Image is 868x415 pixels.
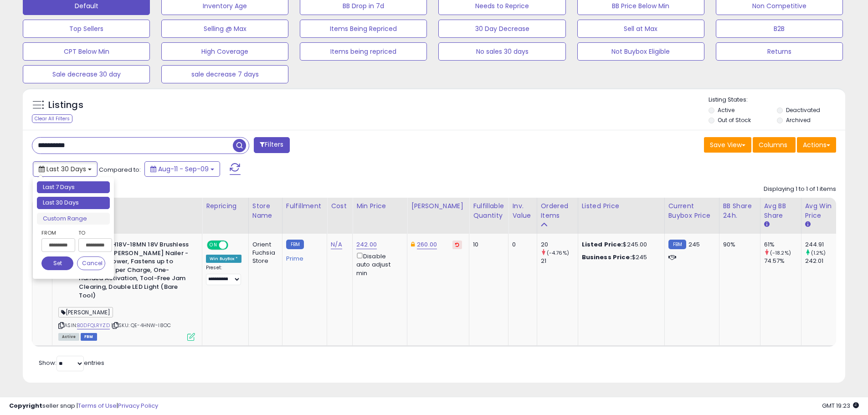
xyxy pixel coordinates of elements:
[417,240,437,249] a: 260.00
[786,116,811,124] label: Archived
[39,359,104,367] span: Show: entries
[438,42,565,61] button: No sales 30 days
[252,201,278,220] div: Store Name
[356,240,377,249] a: 242.00
[77,256,105,270] button: Cancel
[716,42,843,61] button: Returns
[118,401,158,410] a: Privacy Policy
[764,220,770,229] small: Avg BB Share.
[753,137,796,153] button: Columns
[161,42,288,61] button: High Coverage
[822,401,859,410] span: 2025-10-10 19:23 GMT
[473,201,504,220] div: Fulfillable Quantity
[58,307,113,318] span: [PERSON_NAME]
[78,401,117,410] a: Terms of Use
[37,213,110,225] li: Custom Range
[582,241,657,249] div: $245.00
[473,241,501,249] div: 10
[9,401,42,410] strong: Copyright
[811,249,826,256] small: (1.2%)
[455,242,459,247] i: Revert to store-level Dynamic Max Price
[805,220,811,229] small: Avg Win Price.
[411,201,465,211] div: [PERSON_NAME]
[158,164,209,174] span: Aug-11 - Sep-09
[668,240,686,249] small: FBM
[764,241,801,249] div: 61%
[300,42,427,61] button: Items being repriced
[759,140,787,149] span: Columns
[32,114,72,123] div: Clear All Filters
[58,333,79,341] span: All listings currently available for purchase on Amazon
[23,42,150,61] button: CPT Below Min
[582,253,657,261] div: $245
[286,251,320,262] div: Prime
[56,201,198,211] div: Title
[577,42,704,61] button: Not Buybox Eligible
[300,20,427,38] button: Items Being Repriced
[111,322,171,329] span: | SKU: QE-4HNW-I8OC
[46,164,86,174] span: Last 30 Days
[704,137,751,153] button: Save View
[786,106,820,114] label: Deactivated
[723,241,753,249] div: 90%
[718,116,751,124] label: Out of Stock
[144,161,220,177] button: Aug-11 - Sep-09
[331,201,349,211] div: Cost
[723,201,756,220] div: BB Share 24h.
[805,257,842,265] div: 242.01
[797,137,836,153] button: Actions
[356,251,400,277] div: Disable auto adjust min
[79,241,190,302] b: BOSCH GNH18V-18MN 18V Brushless 18-Gauge [PERSON_NAME] Nailer - Cordless Power, Fastens up to 2,0...
[541,257,578,265] div: 21
[81,333,97,341] span: FBM
[286,201,323,211] div: Fulfillment
[331,240,342,249] a: N/A
[356,201,403,211] div: Min Price
[805,241,842,249] div: 244.91
[716,20,843,38] button: B2B
[206,265,241,285] div: Preset:
[764,257,801,265] div: 74.57%
[208,241,219,249] span: ON
[764,185,836,194] div: Displaying 1 to 1 of 1 items
[541,241,578,249] div: 20
[718,106,734,114] label: Active
[58,241,195,340] div: ASIN:
[9,402,158,410] div: seller snap | |
[206,255,241,263] div: Win BuyBox *
[227,241,241,249] span: OFF
[41,256,73,270] button: Set
[78,228,105,237] label: To
[37,197,110,209] li: Last 30 Days
[206,201,245,211] div: Repricing
[286,240,304,249] small: FBM
[23,65,150,83] button: Sale decrease 30 day
[547,249,569,256] small: (-4.76%)
[582,253,632,261] b: Business Price:
[161,20,288,38] button: Selling @ Max
[582,201,661,211] div: Listed Price
[688,240,700,249] span: 245
[77,322,110,329] a: B0DFQLRYZD
[709,96,845,104] p: Listing States:
[438,20,565,38] button: 30 Day Decrease
[41,228,73,237] label: From
[37,181,110,194] li: Last 7 Days
[254,137,289,153] button: Filters
[252,241,275,266] div: Orient Fuchsia Store
[48,99,83,112] h5: Listings
[23,20,150,38] button: Top Sellers
[577,20,704,38] button: Sell at Max
[541,201,574,220] div: Ordered Items
[764,201,797,220] div: Avg BB Share
[668,201,715,220] div: Current Buybox Price
[161,65,288,83] button: sale decrease 7 days
[770,249,791,256] small: (-18.2%)
[99,165,141,174] span: Compared to:
[512,201,533,220] div: Inv. value
[411,241,415,247] i: This overrides the store level Dynamic Max Price for this listing
[582,240,623,249] b: Listed Price:
[33,161,98,177] button: Last 30 Days
[512,241,529,249] div: 0
[805,201,838,220] div: Avg Win Price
